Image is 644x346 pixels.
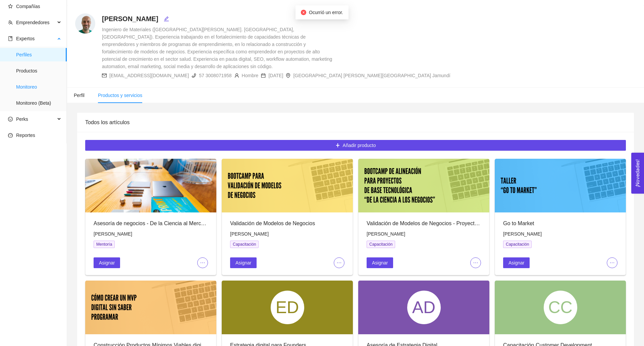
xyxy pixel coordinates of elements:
button: Asignar [230,257,257,268]
span: Monitoreo [16,80,61,94]
span: Asignar [508,259,524,266]
span: [DATE] [268,73,283,78]
span: close-circle [301,10,306,15]
button: ellipsis [197,257,208,268]
span: [PERSON_NAME] [230,231,269,237]
span: Reportes [16,133,35,138]
span: ellipsis [607,260,617,265]
button: Open Feedback Widget [631,153,644,194]
span: ellipsis [198,260,208,265]
span: star [8,4,13,9]
span: edit [161,16,171,21]
button: Asignar [503,257,530,268]
div: Validación de Modelos de Negocios [230,219,344,228]
span: [PERSON_NAME] [367,231,405,237]
div: ED [271,291,304,324]
h4: [PERSON_NAME] [102,14,158,23]
div: CC [544,291,577,324]
span: environment [286,73,290,78]
span: [PERSON_NAME] [503,231,542,237]
div: Go to Market [503,219,618,228]
div: AD [407,291,441,324]
span: Emprendedores [16,20,50,25]
div: Ingeniero de Materiales ([GEOGRAPHIC_DATA][PERSON_NAME]. [GEOGRAPHIC_DATA], [GEOGRAPHIC_DATA]). E... [102,26,337,70]
span: Perks [16,116,28,122]
span: Capacitación [230,241,259,248]
span: Productos y servicios [98,93,142,98]
span: dashboard [8,133,13,138]
span: Compañías [16,4,40,9]
span: Perfiles [16,48,61,61]
span: [GEOGRAPHIC_DATA] [PERSON_NAME][GEOGRAPHIC_DATA] Jamundí [293,73,450,78]
span: calendar [261,73,266,78]
span: Añadir producto [343,142,376,149]
span: ellipsis [334,260,344,265]
span: Capacitación [367,241,395,248]
span: mail [102,73,107,78]
span: Ocurrió un error. [309,10,343,15]
span: book [8,36,13,41]
button: plusAñadir producto [85,140,626,151]
button: ellipsis [334,257,344,268]
span: Mentoría [94,241,115,248]
div: Todos los artículos [85,113,626,132]
span: 57 3008071958 [199,73,231,78]
button: ellipsis [607,257,618,268]
button: Asignar [94,257,120,268]
span: Productos [16,64,61,78]
div: Validación de Modelos de Negocios - Proyectos de Base Tecnológica [367,219,481,228]
span: Hombre [242,73,259,78]
button: Asignar [367,257,393,268]
button: ellipsis [470,257,481,268]
span: Monitoreo (Beta) [16,96,61,110]
span: Capacitación [503,241,532,248]
img: 1686174938768-juan-franco.jpeg [75,13,95,34]
span: Expertos [16,36,35,41]
span: user [234,73,239,78]
span: smile [8,117,13,121]
span: [PERSON_NAME] [94,231,132,237]
span: phone [192,73,196,78]
span: [EMAIL_ADDRESS][DOMAIN_NAME] [109,73,189,78]
span: Asignar [372,259,388,266]
span: Perfil [74,93,85,98]
span: Asignar [235,259,251,266]
span: Asignar [99,259,115,266]
span: team [8,20,13,25]
div: Asesoría de negocios - De la Ciencia al Mercado [94,219,208,228]
span: plus [335,143,340,148]
span: ellipsis [471,260,481,265]
button: edit [161,13,172,24]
